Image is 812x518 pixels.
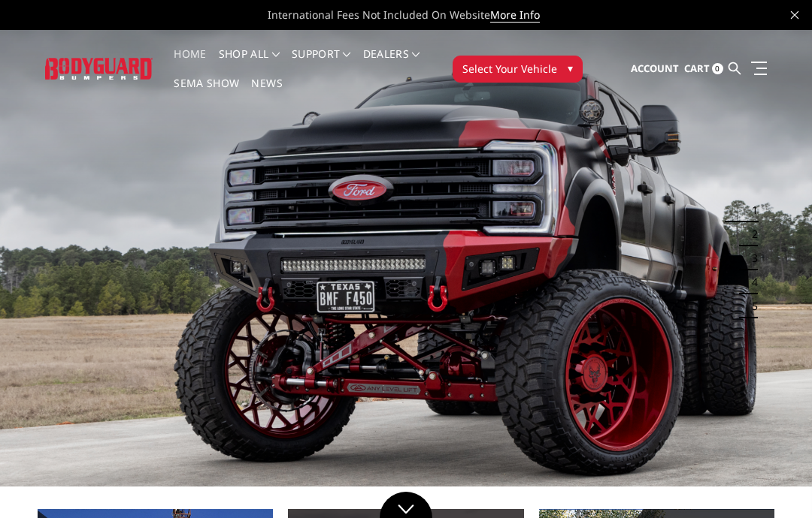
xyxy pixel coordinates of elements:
span: 0 [712,63,723,74]
a: Cart 0 [684,49,723,89]
a: Support [292,49,351,78]
button: 4 of 5 [743,270,758,294]
a: Home [174,49,206,78]
button: 3 of 5 [743,246,758,270]
img: BODYGUARD BUMPERS [45,58,153,79]
button: Select Your Vehicle [453,56,583,83]
button: 1 of 5 [743,198,758,222]
a: shop all [219,49,280,78]
a: News [251,78,282,107]
a: Click to Down [380,492,432,518]
a: More Info [490,8,540,23]
a: SEMA Show [174,78,239,107]
span: Account [631,62,679,75]
button: 5 of 5 [743,294,758,318]
button: 2 of 5 [743,222,758,246]
a: Account [631,49,679,89]
span: Cart [684,62,710,75]
span: Select Your Vehicle [462,61,557,77]
span: ▾ [568,60,573,76]
a: Dealers [363,49,420,78]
